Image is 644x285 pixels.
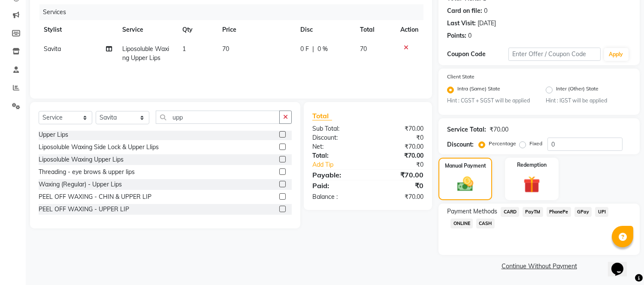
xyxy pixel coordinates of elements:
th: Total [355,20,396,39]
div: Payable: [306,170,368,180]
div: Service Total: [447,125,486,134]
span: 70 [222,45,229,53]
span: PayTM [523,207,543,217]
label: Redemption [517,161,547,169]
th: Service [117,20,177,39]
th: Stylist [39,20,117,39]
div: Discount: [306,133,368,142]
input: Enter Offer / Coupon Code [508,48,600,61]
img: _gift.svg [518,174,545,195]
div: Upper Lips [39,130,68,139]
button: Apply [604,48,629,61]
th: Action [395,20,423,39]
div: Liposoluble Waxing Upper Lips [39,155,124,164]
small: Hint : CGST + SGST will be applied [447,97,532,105]
div: Total: [306,151,368,160]
div: PEEL OFF WAXING - CHIN & UPPER LIP [39,192,151,201]
th: Price [217,20,295,39]
span: 70 [360,45,367,53]
span: | [312,45,314,54]
div: [DATE] [478,19,496,28]
span: UPI [595,207,608,217]
label: Manual Payment [445,162,486,170]
span: GPay [574,207,592,217]
label: Inter (Other) State [556,85,599,95]
div: Discount: [447,140,474,149]
div: ₹70.00 [368,142,430,151]
div: ₹0 [378,160,430,169]
span: Liposoluble Waxing Upper Lips [122,45,169,62]
div: 0 [484,6,487,15]
div: Net: [306,142,368,151]
div: ₹70.00 [368,151,430,160]
span: Payment Methods [447,207,497,216]
div: Last Visit: [447,19,476,28]
th: Disc [295,20,355,39]
div: Coupon Code [447,50,508,59]
div: Liposoluble Waxing Side Lock & Upper Llips [39,143,159,152]
div: Paid: [306,180,368,191]
div: ₹70.00 [368,170,430,180]
span: Savita [44,45,61,53]
label: Client State [447,73,475,81]
div: Points: [447,31,466,40]
div: ₹70.00 [368,124,430,133]
div: Threading - eye brows & upper lips [39,168,135,177]
img: _cash.svg [452,175,478,193]
span: CASH [476,219,495,228]
div: Services [39,4,430,20]
a: Add Tip [306,160,378,169]
div: PEEL OFF WAXING - UPPER LIP [39,205,129,214]
div: 0 [468,31,472,40]
small: Hint : IGST will be applied [546,97,631,105]
span: PhonePe [547,207,571,217]
th: Qty [177,20,217,39]
a: Continue Without Payment [440,262,638,271]
span: Total [312,111,332,120]
div: ₹70.00 [490,125,508,134]
label: Fixed [529,140,542,147]
div: ₹70.00 [368,192,430,201]
div: Sub Total: [306,124,368,133]
label: Intra (Same) State [457,85,500,95]
input: Search or Scan [156,111,280,124]
div: Card on file: [447,6,482,15]
div: Waxing (Regular) - Upper Lips [39,180,122,189]
div: ₹0 [368,133,430,142]
span: 0 F [300,45,309,54]
div: ₹0 [368,180,430,191]
span: 0 % [317,45,328,54]
label: Percentage [489,140,516,147]
span: ONLINE [450,219,473,228]
span: 1 [182,45,186,53]
iframe: chat widget [608,251,635,276]
span: CARD [501,207,519,217]
div: Balance : [306,192,368,201]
